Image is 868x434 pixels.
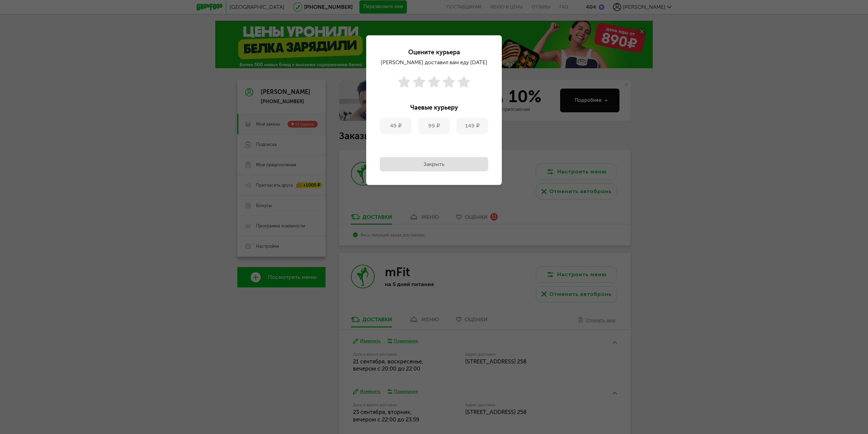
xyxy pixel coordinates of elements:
[380,104,488,111] h5: Чаевые курьеру
[380,49,488,56] h4: Оцените курьера
[456,118,488,134] button: 149 ₽
[380,58,488,67] div: [PERSON_NAME] доставил вам еду [DATE]
[380,118,412,134] button: 49 ₽
[380,157,488,171] button: Закрыть
[418,118,450,134] button: 99 ₽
